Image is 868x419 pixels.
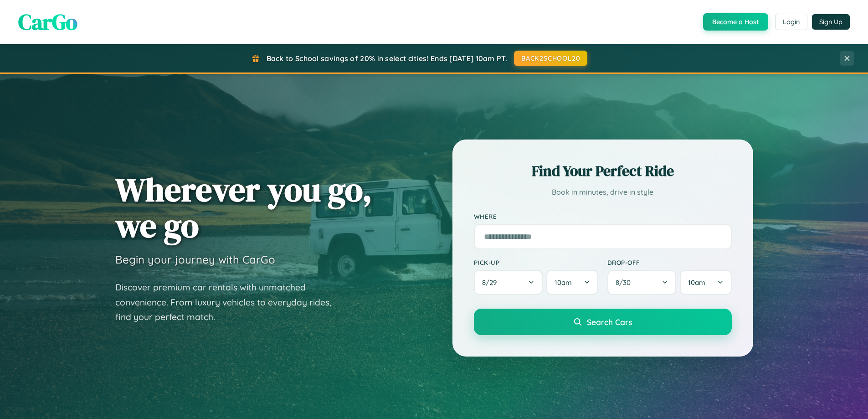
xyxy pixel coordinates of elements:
button: Login [775,14,807,30]
span: 8 / 30 [616,278,635,287]
button: 8/30 [607,270,677,295]
span: 10am [555,278,572,287]
label: Pick-up [474,259,598,266]
h2: Find Your Perfect Ride [474,161,732,181]
h1: Wherever you go, we go [115,171,372,243]
p: Discover premium car rentals with unmatched convenience. From luxury vehicles to everyday rides, ... [115,280,343,325]
button: Become a Host [703,13,768,31]
h3: Begin your journey with CarGo [115,253,275,266]
span: 10am [688,278,705,287]
label: Where [474,212,732,220]
button: Sign Up [812,14,850,30]
button: 8/29 [474,270,543,295]
p: Book in minutes, drive in style [474,186,732,199]
span: Search Cars [587,317,632,327]
span: CarGo [18,7,77,37]
span: Back to School savings of 20% in select cities! Ends [DATE] 10am PT. [267,54,507,63]
button: BACK2SCHOOL20 [514,51,587,66]
label: Drop-off [607,259,732,266]
button: 10am [546,270,598,295]
button: 10am [680,270,731,295]
span: 8 / 29 [482,278,501,287]
button: Search Cars [474,309,732,335]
